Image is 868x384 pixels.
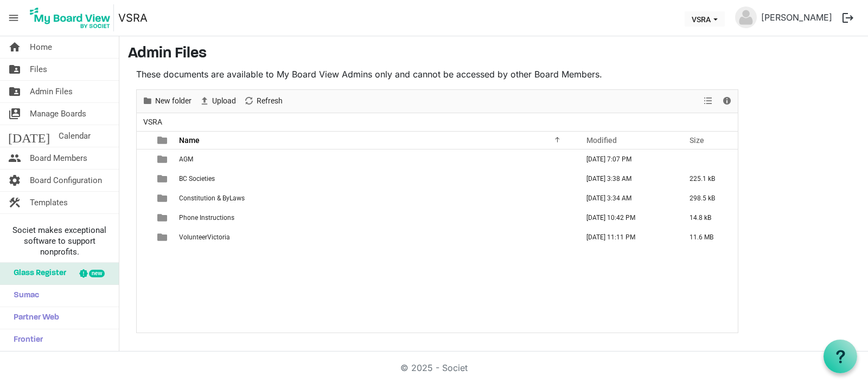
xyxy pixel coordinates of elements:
td: is template cell column header type [151,227,176,247]
span: Name [179,136,200,145]
a: My Board View Logo [27,4,118,31]
td: Phone Instructions is template cell column header Name [176,208,575,227]
td: July 09, 2025 10:42 PM column header Modified [575,208,678,227]
span: Upload [211,94,237,108]
a: [PERSON_NAME] [757,6,837,28]
span: Frontier [8,329,43,351]
span: [DATE] [8,125,50,147]
td: checkbox [137,169,151,188]
span: Phone Instructions [179,214,234,222]
span: menu [3,8,24,28]
div: New folder [138,90,195,113]
div: View [699,90,718,113]
span: Partner Web [8,307,59,329]
img: no-profile-picture.svg [735,6,757,28]
span: Manage Boards [30,103,86,125]
div: Upload [195,90,240,113]
a: VSRA [118,7,148,29]
span: folder_shared [8,58,21,80]
button: Details [720,94,735,108]
td: July 09, 2025 11:11 PM column header Modified [575,227,678,247]
img: My Board View Logo [27,4,114,31]
button: Upload [197,94,238,108]
td: 14.8 kB is template cell column header Size [678,208,738,227]
span: Admin Files [30,81,73,102]
td: July 08, 2025 3:34 AM column header Modified [575,188,678,208]
p: These documents are available to My Board View Admins only and cannot be accessed by other Board ... [136,68,738,81]
td: is template cell column header type [151,188,176,208]
span: Glass Register [8,263,66,284]
span: Home [30,36,52,58]
td: AGM is template cell column header Name [176,149,575,169]
td: checkbox [137,188,151,208]
span: settings [8,170,21,191]
td: is template cell column header Size [678,149,738,169]
span: Societ makes exceptional software to support nonprofits. [5,225,114,257]
td: is template cell column header type [151,149,176,169]
span: Board Configuration [30,170,102,191]
span: Size [690,136,704,145]
span: people [8,147,21,169]
span: Board Members [30,147,87,169]
span: New folder [154,94,193,108]
span: switch_account [8,103,21,125]
td: is template cell column header type [151,208,176,227]
span: Sumac [8,285,39,307]
span: Refresh [256,94,284,108]
div: Details [718,90,736,113]
button: VSRA dropdownbutton [685,11,725,27]
span: BC Societies [179,175,215,183]
span: Files [30,58,47,80]
button: New folder [141,94,194,108]
span: AGM [179,155,193,163]
button: Refresh [242,94,285,108]
td: 225.1 kB is template cell column header Size [678,169,738,188]
span: VSRA [141,115,164,129]
td: 298.5 kB is template cell column header Size [678,188,738,208]
td: is template cell column header type [151,169,176,188]
span: Calendar [59,125,91,147]
td: 11.6 MB is template cell column header Size [678,227,738,247]
h3: Admin Files [128,45,859,63]
td: Constitution & ByLaws is template cell column header Name [176,188,575,208]
td: July 08, 2025 3:38 AM column header Modified [575,169,678,188]
button: logout [837,6,859,29]
td: checkbox [137,227,151,247]
div: new [89,270,105,277]
span: Templates [30,192,68,213]
button: View dropdownbutton [701,94,714,108]
span: Constitution & ByLaws [179,194,245,202]
span: VolunteerVictoria [179,233,230,241]
span: Modified [586,136,617,145]
td: checkbox [137,149,151,169]
td: VolunteerVictoria is template cell column header Name [176,227,575,247]
td: April 14, 2025 7:07 PM column header Modified [575,149,678,169]
td: checkbox [137,208,151,227]
div: Refresh [240,90,286,113]
td: BC Societies is template cell column header Name [176,169,575,188]
span: folder_shared [8,81,21,102]
span: construction [8,192,21,213]
span: home [8,36,21,58]
a: © 2025 - Societ [400,362,468,373]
